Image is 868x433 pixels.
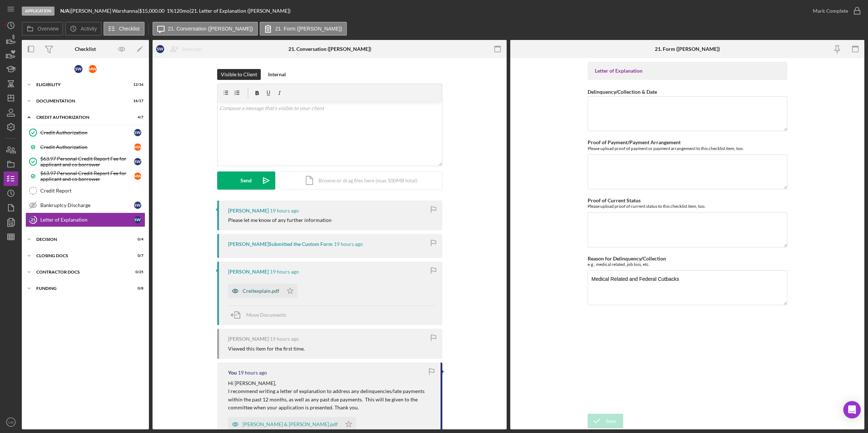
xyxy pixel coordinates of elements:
div: Bankruptcy Discharge [40,202,134,208]
button: SWReassign [153,42,209,56]
time: 2025-08-25 17:16 [238,370,267,376]
div: Funding [36,286,125,291]
div: M W [134,173,141,180]
div: [PERSON_NAME] & [PERSON_NAME].pdf [243,421,338,427]
div: Save [606,414,616,428]
div: $63.97 Personal Credit Report Fee for applicant and co borrower [40,156,134,167]
div: Open Intercom Messenger [843,401,861,418]
div: Checklist [75,46,96,52]
div: Credit Authorization [40,130,134,135]
div: Visible to Client [221,69,257,80]
a: $63.97 Personal Credit Report Fee for applicant and co borrowerMW [25,169,145,183]
div: S W [134,216,141,223]
a: Bankruptcy DischargeSW [25,198,145,213]
div: e.g., medical related, job loss, etc. [588,262,787,267]
time: 2025-08-25 17:49 [270,269,299,275]
tspan: 21 [31,217,35,222]
div: S W [74,65,82,73]
button: LM [4,415,18,429]
span: Move Documents [246,312,286,318]
div: [PERSON_NAME] Warshanna | [71,8,139,14]
div: CREDIT AUTHORIZATION [36,115,125,120]
div: Contractor Docs [36,270,125,274]
label: Checklist [119,26,140,32]
label: Delinquency/Collection & Date [588,89,657,95]
div: 0 / 8 [130,286,143,291]
div: S W [156,45,164,53]
button: Visible to Client [217,69,261,80]
div: | 21. Letter of Explanation ([PERSON_NAME]) [190,8,291,14]
div: Eligibility [36,82,125,87]
div: $63.97 Personal Credit Report Fee for applicant and co borrower [40,170,134,182]
div: 0 / 4 [130,237,143,242]
time: 2025-08-25 17:50 [334,241,363,247]
div: [PERSON_NAME] [228,336,269,342]
div: Please let me know of any further information [228,217,332,223]
div: S W [134,202,141,209]
a: $63.97 Personal Credit Report Fee for applicant and co borrowerSW [25,154,145,169]
div: Internal [268,69,286,80]
div: Letter of Explanation [40,217,134,223]
div: [PERSON_NAME] [228,269,269,275]
label: Reason for Delinquency/Collection [588,255,666,262]
div: 21. Conversation ([PERSON_NAME]) [288,46,371,52]
button: Checklist [104,22,145,36]
button: Save [588,414,623,428]
div: 16 / 17 [130,99,143,103]
button: Move Documents [228,306,293,324]
button: 21. Form ([PERSON_NAME]) [260,22,347,36]
button: Mark Complete [806,4,864,18]
div: Viewed this item for the first time. [228,346,305,352]
div: 120 mo [174,8,190,14]
div: Documentation [36,99,125,103]
a: Credit AuthorizationMW [25,140,145,154]
div: Send [240,171,252,190]
div: Reassign [182,42,202,56]
textarea: Medical Related and Federal Cutbacks [588,270,787,305]
button: Creitexplain.pdf [228,284,297,298]
div: $15,000.00 [139,8,167,14]
div: Credit Report [40,188,145,194]
div: Credit Authorization [40,144,134,150]
a: 21Letter of ExplanationSW [25,213,145,227]
div: | [60,8,71,14]
div: [PERSON_NAME] [228,208,269,214]
div: Mark Complete [813,4,848,18]
div: 0 / 25 [130,270,143,274]
time: 2025-08-25 17:16 [270,336,299,342]
text: LM [8,420,13,424]
div: 0 / 7 [130,254,143,258]
div: You [228,370,237,376]
div: Letter of Explanation [595,68,780,74]
div: S W [134,129,141,136]
label: Activity [81,26,97,32]
button: 21. Conversation ([PERSON_NAME]) [153,22,258,36]
label: 21. Conversation ([PERSON_NAME]) [168,26,253,32]
a: Credit Report [25,183,145,198]
div: Creitexplain.pdf [243,288,279,294]
label: Overview [37,26,58,32]
time: 2025-08-25 17:50 [270,208,299,214]
button: Overview [22,22,63,36]
label: 21. Form ([PERSON_NAME]) [275,26,342,32]
div: M W [134,143,141,151]
p: I recommend writing a letter of explanation to address any delinquencies/late payments within the... [228,387,433,412]
div: S W [134,158,141,165]
div: 4 / 7 [130,115,143,120]
div: Decision [36,237,125,242]
div: Please upload proof of current status to this checklist item, too. [588,203,787,209]
b: N/A [60,8,69,14]
div: [PERSON_NAME] Submitted the Custom Form [228,241,333,247]
a: Credit AuthorizationSW [25,125,145,140]
button: Send [217,171,275,190]
button: Internal [264,69,289,80]
div: 12 / 16 [130,82,143,87]
div: Please upload proof of payment or payment arrangement to this checklist item, too. [588,146,787,151]
button: Activity [65,22,101,36]
label: Proof of Payment/Payment Arrangement [588,139,681,145]
button: [PERSON_NAME] & [PERSON_NAME].pdf [228,417,356,432]
div: 21. Form ([PERSON_NAME]) [655,46,720,52]
div: Application [22,7,54,16]
div: 1 % [167,8,174,14]
label: Proof of Current Status [588,197,641,203]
